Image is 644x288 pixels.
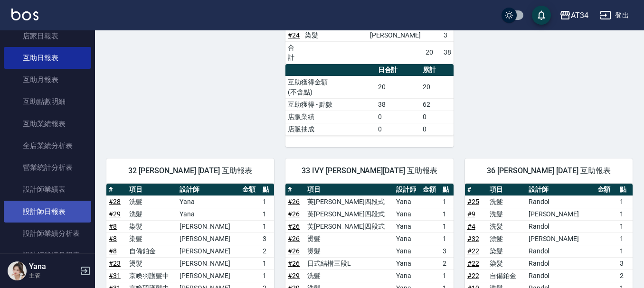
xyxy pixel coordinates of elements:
[305,195,394,208] td: 芙[PERSON_NAME]四段式
[394,269,420,282] td: Yana
[4,47,91,69] a: 互助日報表
[305,184,394,196] th: 項目
[240,184,260,196] th: 金額
[4,201,91,223] a: 設計師日報表
[617,269,633,282] td: 2
[288,247,300,255] a: #26
[4,135,91,157] a: 全店業績分析表
[4,157,91,178] a: 營業統計分析表
[394,232,420,245] td: Yana
[303,29,368,41] td: 染髮
[440,257,454,269] td: 2
[617,195,633,208] td: 1
[467,223,475,230] a: #4
[297,166,442,176] span: 33 IVY [PERSON_NAME][DATE] 互助報表
[285,76,375,98] td: 互助獲得金額 (不含點)
[420,76,453,98] td: 20
[617,232,633,245] td: 1
[487,195,526,208] td: 洗髮
[376,98,421,111] td: 38
[260,184,274,196] th: 點
[177,245,240,257] td: [PERSON_NAME]
[285,123,375,135] td: 店販抽成
[487,245,526,257] td: 染髮
[394,208,420,220] td: Yana
[305,208,394,220] td: 芙[PERSON_NAME]四段式
[127,195,177,208] td: 洗髮
[4,113,91,135] a: 互助業績報表
[441,29,454,41] td: 3
[617,257,633,269] td: 3
[260,208,274,220] td: 1
[440,220,454,232] td: 1
[440,195,454,208] td: 1
[467,198,479,205] a: #25
[177,195,240,208] td: Yana
[420,184,440,196] th: 金額
[440,232,454,245] td: 1
[394,195,420,208] td: Yana
[260,195,274,208] td: 1
[440,245,454,257] td: 3
[106,184,127,196] th: #
[4,69,91,91] a: 互助月報表
[177,257,240,269] td: [PERSON_NAME]
[288,31,300,39] a: #24
[4,223,91,244] a: 設計師業績分析表
[467,247,479,255] a: #22
[285,111,375,123] td: 店販業績
[376,76,421,98] td: 20
[394,220,420,232] td: Yana
[4,244,91,266] a: 設計師業績月報表
[177,232,240,245] td: [PERSON_NAME]
[526,184,595,196] th: 設計師
[285,184,305,196] th: #
[127,208,177,220] td: 洗髮
[441,41,454,64] td: 38
[596,7,633,24] button: 登出
[109,272,121,279] a: #31
[4,178,91,200] a: 設計師業績表
[376,123,421,135] td: 0
[109,223,117,230] a: #8
[29,271,77,280] p: 主管
[467,210,475,218] a: #9
[487,232,526,245] td: 漂髮
[127,245,177,257] td: 自備鉑金
[109,210,121,218] a: #29
[420,64,453,76] th: 累計
[127,184,177,196] th: 項目
[376,64,421,76] th: 日合計
[288,235,300,242] a: #26
[285,98,375,111] td: 互助獲得 - 點數
[394,257,420,269] td: Yana
[440,208,454,220] td: 1
[305,232,394,245] td: 燙髮
[109,247,117,255] a: #8
[376,111,421,123] td: 0
[288,198,300,205] a: #26
[127,257,177,269] td: 燙髮
[305,257,394,269] td: 日式結構三段L
[394,184,420,196] th: 設計師
[487,220,526,232] td: 洗髮
[260,232,274,245] td: 3
[526,269,595,282] td: Randol
[440,269,454,282] td: 1
[394,245,420,257] td: Yana
[467,260,479,267] a: #22
[305,220,394,232] td: 芙[PERSON_NAME]四段式
[127,269,177,282] td: 京喚羽護髮中
[260,220,274,232] td: 1
[29,262,77,271] h5: Yana
[467,272,479,279] a: #22
[305,245,394,257] td: 燙髮
[8,261,27,280] img: Person
[288,272,300,279] a: #29
[127,220,177,232] td: 染髮
[465,184,487,196] th: #
[109,198,121,205] a: #28
[177,269,240,282] td: [PERSON_NAME]
[285,41,303,64] td: 合計
[467,235,479,242] a: #32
